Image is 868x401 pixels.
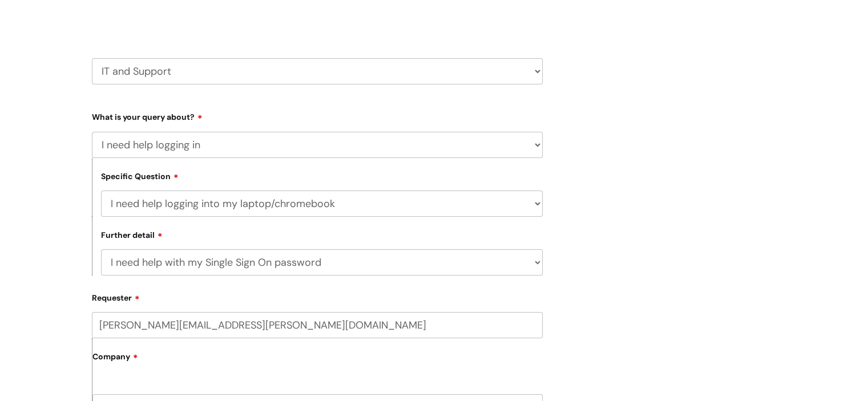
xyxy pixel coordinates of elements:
label: Further detail [101,229,163,240]
label: Requester [92,289,543,303]
label: Company [92,348,543,374]
label: Specific Question [101,170,179,181]
label: What is your query about? [92,108,543,122]
input: Email [92,312,543,338]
